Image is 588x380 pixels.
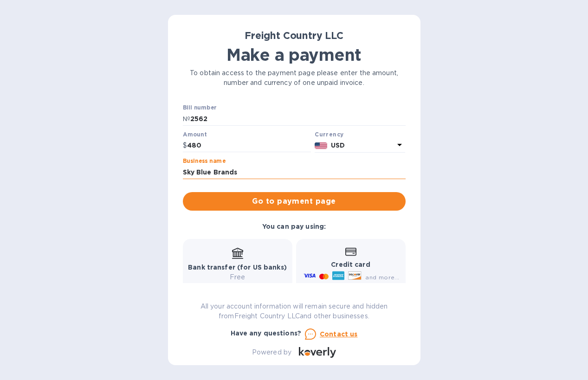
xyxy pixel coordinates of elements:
input: Enter business name [183,165,406,179]
b: USD [331,142,345,149]
span: and more... [365,274,399,281]
input: 0.00 [187,139,311,153]
b: Have any questions? [231,329,302,337]
u: Contact us [320,330,358,338]
p: № [183,114,190,124]
p: Free [188,272,287,282]
p: $ [183,141,187,150]
b: Currency [315,131,343,138]
b: Bank transfer (for US banks) [188,264,287,271]
input: Enter bill number [190,112,406,126]
label: Bill number [183,105,216,111]
p: To obtain access to the payment page please enter the amount, number and currency of one unpaid i... [183,68,406,88]
img: USD [315,142,327,149]
label: Business name [183,159,226,164]
button: Go to payment page [183,192,406,211]
h1: Make a payment [183,45,406,64]
span: Go to payment page [190,196,398,207]
p: Powered by [252,348,291,357]
b: You can pay using: [262,223,326,230]
label: Amount [183,132,207,137]
b: Freight Country LLC [245,30,343,41]
b: Credit card [331,261,370,268]
p: All your account information will remain secure and hidden from Freight Country LLC and other bus... [183,302,406,321]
